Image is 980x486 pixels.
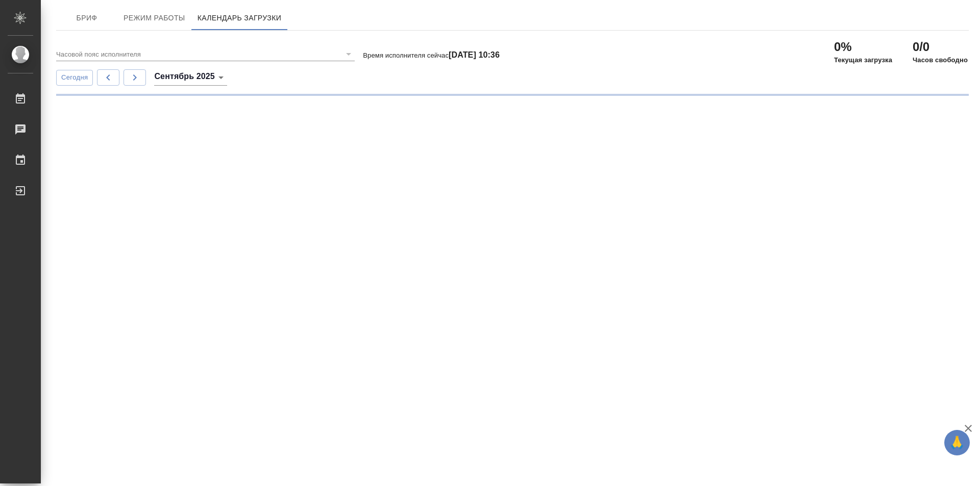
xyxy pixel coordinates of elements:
[944,430,970,455] button: 🙏
[124,12,185,24] span: Режим работы
[834,55,892,65] p: Текущая загрузка
[948,432,966,453] span: 🙏
[154,69,227,86] div: Сентябрь 2025
[363,52,500,59] p: Время исполнителя сейчас
[834,39,892,55] h2: 0%
[449,50,500,59] h4: [DATE] 10:36
[198,12,282,24] span: Календарь загрузки
[913,39,968,55] h2: 0/0
[62,12,111,24] span: Бриф
[61,72,88,84] span: Сегодня
[913,55,968,65] p: Часов свободно
[56,70,93,86] button: Сегодня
